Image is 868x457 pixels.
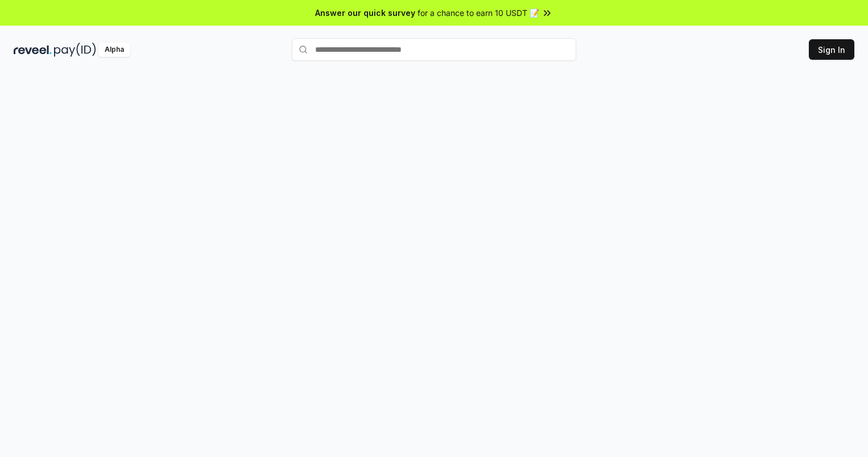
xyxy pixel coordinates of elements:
img: reveel_dark [14,43,52,57]
button: Sign In [809,39,854,60]
span: for a chance to earn 10 USDT 📝 [418,7,539,19]
span: Answer our quick survey [315,7,415,19]
div: Alpha [98,43,130,57]
img: pay_id [54,43,96,57]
